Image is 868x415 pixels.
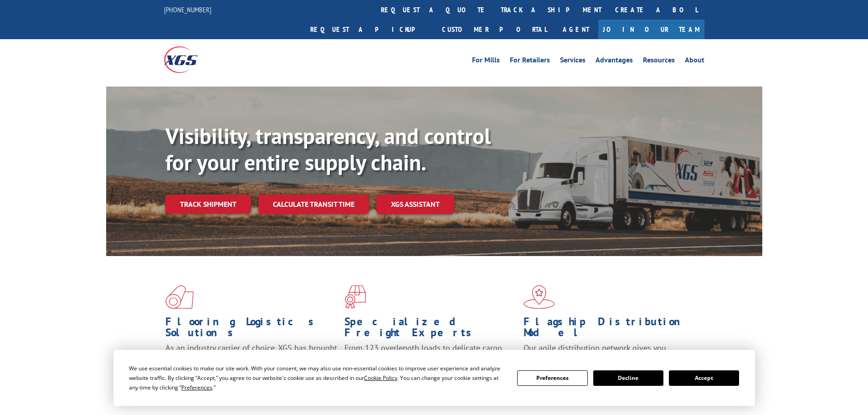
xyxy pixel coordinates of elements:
[669,370,739,386] button: Accept
[165,343,337,375] span: As an industry carrier of choice, XGS has brought innovation and dedication to flooring logistics...
[164,5,211,14] a: [PHONE_NUMBER]
[165,122,491,176] b: Visibility, transparency, and control for your entire supply chain.
[165,285,194,309] img: xgs-icon-total-supply-chain-intelligence-red
[129,364,506,392] div: We use essential cookies to make our site work. With your consent, we may also use non-essential ...
[113,350,755,406] div: Cookie Consent Prompt
[165,316,338,343] h1: Flooring Logistics Solutions
[181,384,212,391] span: Preferences
[596,56,633,67] a: Advantages
[258,195,369,214] a: Calculate transit time
[554,20,598,39] a: Agent
[435,20,554,39] a: Customer Portal
[560,56,586,67] a: Services
[303,20,435,39] a: Request a pickup
[510,56,550,67] a: For Retailers
[364,374,397,382] span: Cookie Policy
[524,343,691,364] span: Our agile distribution network gives you nationwide inventory management on demand.
[344,316,517,343] h1: Specialized Freight Experts
[517,370,587,386] button: Preferences
[643,56,675,67] a: Resources
[593,370,663,386] button: Decline
[524,316,696,343] h1: Flagship Distribution Model
[165,195,251,214] a: Track shipment
[344,285,366,309] img: xgs-icon-focused-on-flooring-red
[685,56,704,67] a: About
[598,20,704,39] a: Join Our Team
[524,285,555,309] img: xgs-icon-flagship-distribution-model-red
[344,343,517,383] p: From 123 overlength loads to delicate cargo, our experienced staff knows the best way to move you...
[376,195,454,214] a: XGS ASSISTANT
[472,56,500,67] a: For Mills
